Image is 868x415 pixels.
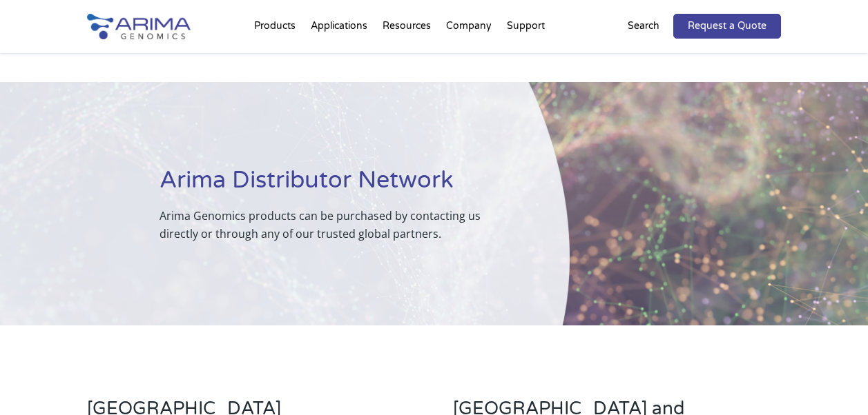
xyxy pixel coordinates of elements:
[628,17,659,35] p: Search
[160,165,501,207] h1: Arima Distributor Network
[160,207,501,243] p: Arima Genomics products can be purchased by contacting us directly or through any of our trusted ...
[673,14,781,39] a: Request a Quote
[87,14,191,39] img: Arima-Genomics-logo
